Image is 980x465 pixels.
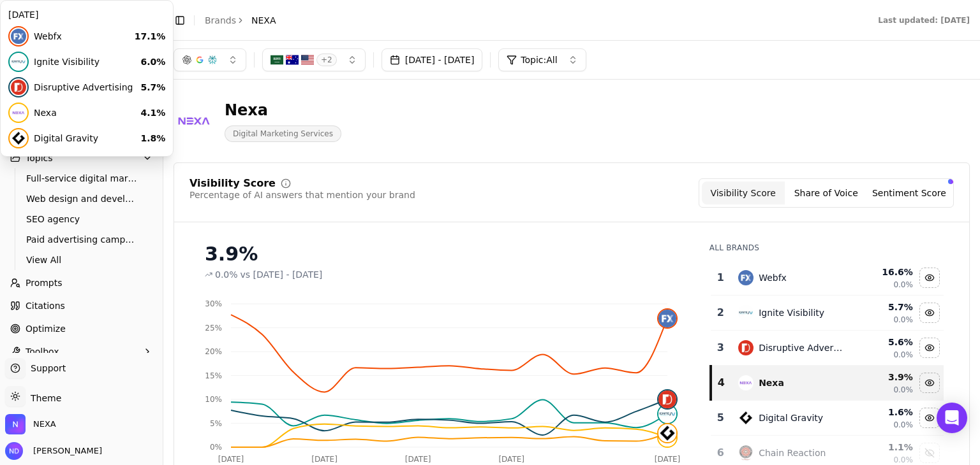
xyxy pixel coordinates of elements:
[210,443,222,452] tspan: 0%
[893,350,913,360] span: 0.0%
[854,336,913,348] div: 5.6 %
[26,299,65,312] span: Citations
[919,408,940,428] button: Hide digital gravity data
[205,299,222,308] tspan: 30%
[215,268,238,281] span: 0.0%
[5,442,102,460] button: Open user button
[854,301,913,313] div: 5.7 %
[919,373,940,393] button: Hide nexa data
[658,310,676,327] img: webfx
[716,270,725,285] div: 1
[759,411,823,424] div: Digital Gravity
[658,424,676,442] img: digital gravity
[759,341,843,354] div: Disruptive Advertising
[5,148,158,168] button: Topics
[5,318,158,339] a: Optimize
[26,322,66,335] span: Optimize
[854,266,913,278] div: 16.6 %
[854,441,913,454] div: 1.1 %
[868,182,951,204] button: Sentiment Score
[655,455,681,464] tspan: [DATE]
[5,296,158,316] a: Citations
[26,129,80,141] span: Competition
[5,273,158,293] a: Prompts
[21,251,142,269] a: View All
[26,362,66,375] span: Support
[711,401,944,436] tr: 5digital gravityDigital Gravity1.6%0.0%Hide digital gravity data
[702,182,785,204] button: Visibility Score
[521,54,557,66] span: Topic: All
[893,280,913,290] span: 0.0%
[21,169,142,187] a: Full-service digital marketing
[33,418,56,430] span: NEXA
[658,390,676,408] img: disruptive advertising
[893,315,913,325] span: 0.0%
[785,182,868,204] button: Share of Voice
[301,54,314,66] img: US
[286,54,299,66] img: AU
[225,100,341,120] div: Nexa
[5,82,158,102] div: Platform
[919,303,940,323] button: Hide ignite visibility data
[21,190,142,208] a: Web design and development
[21,231,142,248] a: Paid advertising campaigns
[878,15,970,25] div: Last updated: [DATE]
[271,54,283,66] img: SA
[26,233,137,246] span: Paid advertising campaigns
[251,14,276,27] span: NEXA
[738,375,754,390] img: nexa
[205,347,222,356] tspan: 20%
[716,445,725,461] div: 6
[311,455,338,464] tspan: [DATE]
[893,455,913,465] span: 0.0%
[5,341,158,362] button: Toolbox
[5,442,23,460] img: Nikhil Das
[26,192,137,205] span: Web design and development
[189,178,276,189] div: Visibility Score
[205,243,684,266] div: 3.9%
[738,305,754,320] img: ignite visibility
[189,189,415,201] div: Percentage of AI answers that mention your brand
[5,125,158,145] button: Competition
[759,306,824,319] div: Ignite Visibility
[893,420,913,430] span: 0.0%
[5,414,56,434] button: Open organization switcher
[709,243,944,253] div: All Brands
[711,261,944,296] tr: 1webfxWebfx16.6%0.0%Hide webfx data
[174,101,214,141] img: NEXA
[26,152,53,164] span: Topics
[738,445,754,461] img: chain reaction
[919,268,940,288] button: Hide webfx data
[210,419,222,428] tspan: 5%
[893,385,913,395] span: 0.0%
[405,455,431,464] tspan: [DATE]
[716,305,725,320] div: 2
[738,270,754,285] img: webfx
[738,340,754,355] img: disruptive advertising
[717,375,725,390] div: 4
[854,371,913,383] div: 3.9 %
[919,443,940,463] button: Show chain reaction data
[26,345,59,358] span: Toolbox
[716,340,725,355] div: 3
[26,172,137,185] span: Full-service digital marketing
[759,271,787,284] div: Webfx
[225,125,341,142] span: Digital Marketing Services
[498,455,524,464] tspan: [DATE]
[5,414,26,434] img: NEXA
[316,54,337,66] span: + 2
[205,371,222,380] tspan: 15%
[716,410,725,426] div: 5
[759,447,826,459] div: Chain Reaction
[658,405,676,423] img: ignite visibility
[241,268,323,281] span: vs [DATE] - [DATE]
[711,296,944,331] tr: 2ignite visibilityIgnite Visibility5.7%0.0%Hide ignite visibility data
[205,14,276,27] nav: breadcrumb
[205,395,222,404] tspan: 10%
[21,210,142,228] a: SEO agency
[759,376,784,389] div: Nexa
[382,48,483,71] button: [DATE] - [DATE]
[937,403,967,433] div: Open Intercom Messenger
[738,410,754,426] img: digital gravity
[854,406,913,418] div: 1.6 %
